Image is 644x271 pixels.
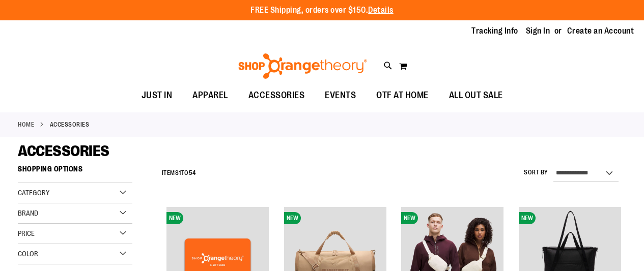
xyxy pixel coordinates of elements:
span: OTF AT HOME [376,84,429,107]
span: ALL OUT SALE [449,84,503,107]
span: Brand [18,209,38,217]
strong: Shopping Options [18,160,132,183]
span: EVENTS [325,84,356,107]
a: Tracking Info [471,25,518,37]
span: Price [18,229,35,237]
span: 1 [179,169,181,176]
span: Color [18,250,38,258]
span: ACCESSORIES [248,84,305,107]
span: NEW [166,212,183,224]
a: Home [18,120,34,129]
span: JUST IN [142,84,173,107]
a: Create an Account [567,25,634,37]
a: Details [368,6,394,15]
span: 54 [189,169,196,176]
img: Shop Orangetheory [237,53,369,79]
span: ACCESSORIES [18,142,109,160]
h2: Items to [162,165,196,181]
strong: ACCESSORIES [50,120,90,129]
span: APPAREL [192,84,228,107]
span: Category [18,189,49,197]
span: NEW [284,212,301,224]
label: Sort By [524,168,548,177]
span: NEW [519,212,536,224]
p: FREE Shipping, orders over $150. [250,5,394,16]
a: Sign In [526,25,550,37]
span: NEW [401,212,418,224]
